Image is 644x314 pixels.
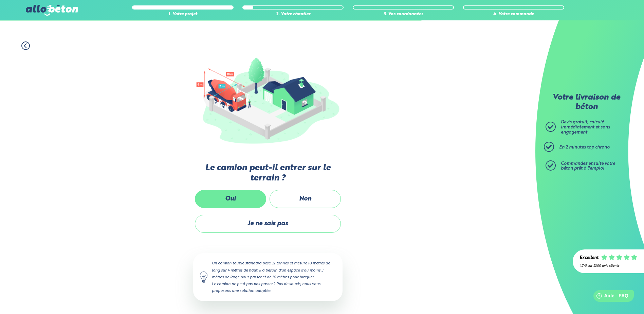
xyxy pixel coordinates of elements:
[132,12,233,17] div: 1. Votre projet
[26,5,78,16] img: allobéton
[463,12,564,17] div: 4. Votre commande
[270,190,341,208] label: Non
[195,190,266,208] label: Oui
[195,215,341,233] label: Je ne sais pas
[193,253,343,301] div: Un camion toupie standard pèse 32 tonnes et mesure 10 mètres de long sur 4 mètres de haut. Il a b...
[353,12,454,17] div: 3. Vos coordonnées
[193,163,343,183] label: Le camion peut-il entrer sur le terrain ?
[584,287,637,307] iframe: Help widget launcher
[242,12,344,17] div: 2. Votre chantier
